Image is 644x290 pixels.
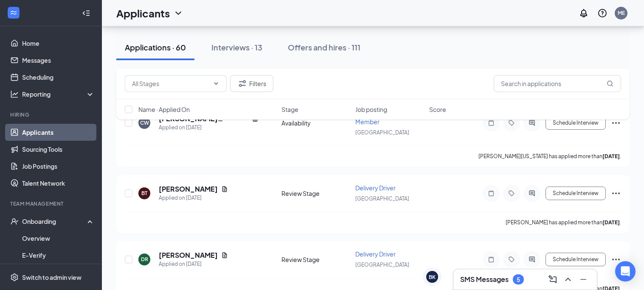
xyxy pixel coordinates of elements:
[506,190,517,197] svg: Tag
[281,255,350,264] div: Review Stage
[10,273,19,282] svg: Settings
[213,80,219,87] svg: ChevronDown
[429,105,446,114] span: Score
[355,250,396,258] span: Delivery Driver
[22,124,95,141] a: Applicants
[602,219,620,226] b: [DATE]
[159,260,228,268] div: Applied on [DATE]
[486,256,496,263] svg: Note
[82,9,90,17] svg: Collapse
[577,273,590,286] button: Minimize
[355,105,387,114] span: Job posting
[159,194,228,202] div: Applied on [DATE]
[173,8,183,18] svg: ChevronDown
[159,251,218,260] h5: [PERSON_NAME]
[10,90,19,98] svg: Analysis
[579,8,589,18] svg: Notifications
[563,274,573,284] svg: ChevronUp
[355,262,409,268] span: [GEOGRAPHIC_DATA]
[578,274,588,284] svg: Minimize
[429,273,436,281] div: BK
[561,273,575,286] button: ChevronUp
[237,78,247,89] svg: Filter
[221,186,228,192] svg: Document
[9,8,18,17] svg: WorkstreamLogo
[486,190,496,197] svg: Note
[355,184,396,192] span: Delivery Driver
[527,190,537,197] svg: ActiveChat
[116,6,170,20] h1: Applicants
[211,42,262,53] div: Interviews · 13
[355,195,409,202] span: [GEOGRAPHIC_DATA]
[141,256,148,263] div: DR
[548,274,558,284] svg: ComposeMessage
[281,105,298,114] span: Stage
[494,75,621,92] input: Search in applications
[22,217,87,226] div: Onboarding
[10,111,93,118] div: Hiring
[159,184,218,194] h5: [PERSON_NAME]
[615,261,636,282] div: Open Intercom Messenger
[546,273,560,286] button: ComposeMessage
[22,230,95,247] a: Overview
[132,79,209,88] input: All Stages
[22,247,95,264] a: E-Verify
[478,153,621,160] p: [PERSON_NAME][US_STATE] has applied more than .
[506,256,517,263] svg: Tag
[611,188,621,198] svg: Ellipses
[22,175,95,192] a: Talent Network
[22,158,95,175] a: Job Postings
[546,187,606,200] button: Schedule Interview
[607,80,613,87] svg: MagnifyingGlass
[22,35,95,52] a: Home
[22,273,82,282] div: Switch to admin view
[22,69,95,86] a: Scheduling
[517,276,520,283] div: 5
[611,254,621,265] svg: Ellipses
[602,153,620,159] b: [DATE]
[546,253,606,266] button: Schedule Interview
[230,75,273,92] button: Filter Filters
[22,90,95,98] div: Reporting
[288,42,360,53] div: Offers and hires · 111
[125,42,186,53] div: Applications · 60
[506,219,621,226] p: [PERSON_NAME] has applied more than .
[22,52,95,69] a: Messages
[141,190,147,197] div: BT
[22,141,95,158] a: Sourcing Tools
[281,189,350,198] div: Review Stage
[10,200,93,207] div: Team Management
[138,105,190,114] span: Name · Applied On
[527,256,537,263] svg: ActiveChat
[618,9,625,17] div: ME
[10,217,19,226] svg: UserCheck
[597,8,607,18] svg: QuestionInfo
[221,252,228,259] svg: Document
[355,129,409,136] span: [GEOGRAPHIC_DATA]
[460,275,509,284] h3: SMS Messages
